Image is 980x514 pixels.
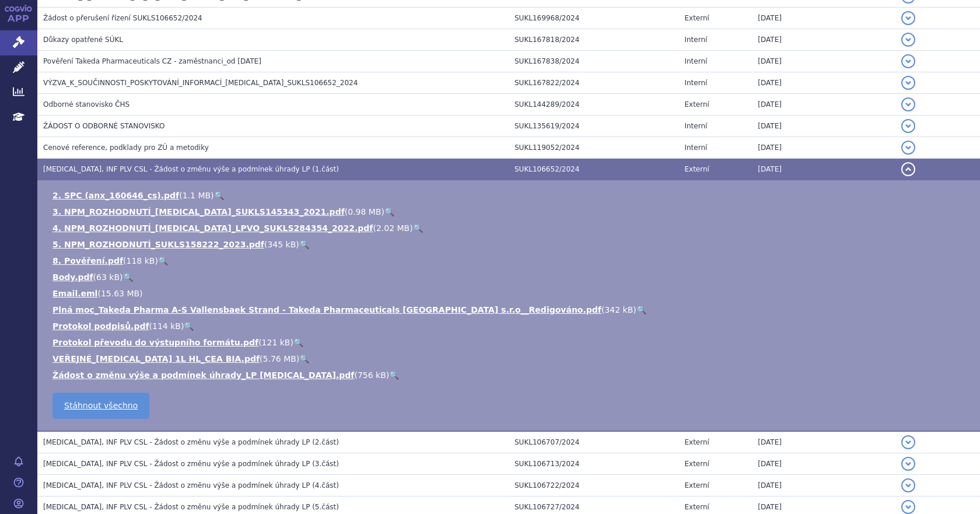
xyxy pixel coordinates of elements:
span: Externí [684,100,709,109]
span: ADCETRIS, INF PLV CSL - Žádost o změnu výše a podmínek úhrady LP (3.část) [43,460,339,468]
li: ( ) [52,206,968,218]
button: detail [901,11,915,25]
li: ( ) [52,369,968,381]
a: 🔍 [214,191,224,200]
span: Žádost o přerušení řízení SUKLS106652/2024 [43,14,202,22]
a: Protokol převodu do výstupního formátu.pdf [52,338,258,347]
span: Interní [684,122,707,130]
a: 🔍 [413,223,423,233]
a: 🔍 [299,240,309,249]
a: VEŘEJNÉ_[MEDICAL_DATA] 1L HL_CEA BIA.pdf [52,354,260,363]
li: ( ) [52,353,968,365]
a: Email.eml [52,289,97,298]
td: SUKL106713/2024 [509,453,678,475]
button: detail [901,435,915,449]
a: 🔍 [299,354,309,363]
button: detail [901,54,915,68]
span: Interní [684,144,707,152]
span: 345 kB [267,240,296,249]
td: SUKL169968/2024 [509,8,678,29]
td: SUKL167822/2024 [509,72,678,94]
button: detail [901,478,915,492]
span: ADCETRIS, INF PLV CSL - Žádost o změnu výše a podmínek úhrady LP (4.část) [43,481,339,489]
span: 1.1 MB [183,191,211,200]
td: SUKL135619/2024 [509,116,678,137]
button: detail [901,119,915,133]
span: 756 kB [358,370,386,380]
span: Interní [684,79,707,87]
a: 🔍 [158,256,168,265]
td: SUKL106722/2024 [509,475,678,496]
td: [DATE] [752,475,895,496]
a: Plná moc_Takeda Pharma A-S Vallensbaek Strand - Takeda Pharmaceuticals [GEOGRAPHIC_DATA] s.r.o__R... [52,305,601,314]
a: 5. NPM_ROZHODNUTÍ_SUKLS158222_2023.pdf [52,240,264,249]
span: 114 kB [152,321,181,331]
td: [DATE] [752,116,895,137]
a: 🔍 [384,207,394,216]
a: 4. NPM_ROZHODNUTÍ_[MEDICAL_DATA]_LPVO_SUKLS284354_2022.pdf [52,223,373,233]
a: 🔍 [293,338,303,347]
span: 121 kB [262,338,290,347]
span: Cenové reference, podklady pro ZÚ a metodiky [43,144,209,152]
button: detail [901,76,915,90]
li: ( ) [52,304,968,316]
a: Žádost o změnu výše a podmínek úhrady_LP [MEDICAL_DATA].pdf [52,370,354,380]
td: SUKL119052/2024 [509,137,678,159]
span: Pověření Takeda Pharmaceuticals CZ - zaměstnanci_od 26.06.2024 [43,57,261,65]
button: detail [901,97,915,111]
span: Odborné stanovisko ČHS [43,100,129,109]
td: [DATE] [752,29,895,51]
td: SUKL167818/2024 [509,29,678,51]
td: [DATE] [752,453,895,475]
td: SUKL106652/2024 [509,159,678,180]
li: ( ) [52,271,968,283]
span: 342 kB [604,305,633,314]
span: Důkazy opatřené SÚKL [43,36,123,44]
td: [DATE] [752,137,895,159]
td: [DATE] [752,51,895,72]
span: 5.76 MB [263,354,296,363]
a: 🔍 [389,370,399,380]
span: 0.98 MB [348,207,381,216]
a: Body.pdf [52,272,93,282]
span: Externí [684,14,709,22]
span: Interní [684,57,707,65]
span: ADCETRIS, INF PLV CSL - Žádost o změnu výše a podmínek úhrady LP (5.část) [43,503,339,511]
span: ADCETRIS, INF PLV CSL - Žádost o změnu výše a podmínek úhrady LP (2.část) [43,438,339,446]
span: Interní [684,36,707,44]
a: 🔍 [123,272,133,282]
span: Externí [684,165,709,173]
a: 3. NPM_ROZHODNUTÍ_[MEDICAL_DATA]_SUKLS145343_2021.pdf [52,207,345,216]
td: [DATE] [752,94,895,116]
td: [DATE] [752,72,895,94]
td: [DATE] [752,8,895,29]
span: ŽÁDOST O ODBORNÉ STANOVISKO [43,122,164,130]
a: Stáhnout všechno [52,393,149,419]
li: ( ) [52,239,968,250]
span: 15.63 MB [101,289,139,298]
span: 118 kB [127,256,155,265]
button: detail [901,33,915,47]
span: 63 kB [96,272,120,282]
td: [DATE] [752,159,895,180]
li: ( ) [52,255,968,267]
td: [DATE] [752,431,895,453]
span: Externí [684,438,709,446]
li: ( ) [52,320,968,332]
a: 🔍 [184,321,194,331]
li: ( ) [52,337,968,348]
span: Externí [684,503,709,511]
span: Externí [684,460,709,468]
li: ( ) [52,190,968,201]
a: 2. SPC (anx_160646_cs).pdf [52,191,179,200]
span: VÝZVA_K_SOUČINNOSTI_POSKYTOVÁNÍ_INFORMACÍ_ADCETRIS_SUKLS106652_2024 [43,79,358,87]
td: SUKL144289/2024 [509,94,678,116]
button: detail [901,457,915,471]
td: SUKL106707/2024 [509,431,678,453]
span: Externí [684,481,709,489]
td: SUKL167838/2024 [509,51,678,72]
button: detail [901,162,915,176]
button: detail [901,141,915,155]
button: detail [901,500,915,514]
li: ( ) [52,288,968,299]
